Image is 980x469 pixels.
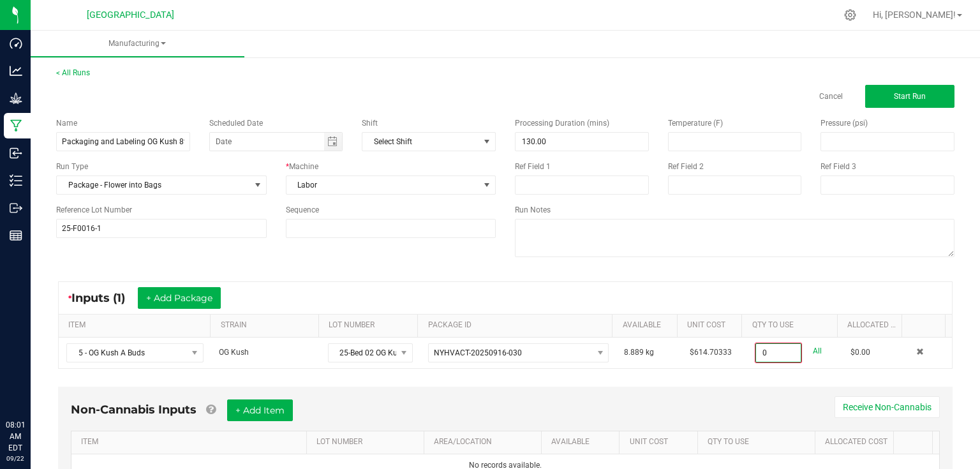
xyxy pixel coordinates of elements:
span: Manufacturing [31,38,244,49]
a: LOT NUMBERSortable [316,437,419,447]
span: NO DATA FOUND [428,343,609,362]
button: Start Run [865,85,954,108]
span: 8.889 [624,348,644,357]
span: Scheduled Date [209,119,263,128]
inline-svg: Analytics [10,64,22,77]
inline-svg: Inventory [10,174,22,187]
p: 09/22 [6,454,25,463]
span: $0.00 [850,348,870,357]
a: PACKAGE IDSortable [428,320,607,331]
a: AVAILABLESortable [623,320,672,331]
span: $614.70333 [690,348,732,357]
a: QTY TO USESortable [752,320,832,331]
iframe: Resource center [13,367,51,405]
a: Sortable [903,437,928,447]
span: Pressure (psi) [820,119,868,128]
span: Run Notes [515,205,551,214]
p: 08:01 AM EDT [6,419,25,454]
a: < All Runs [56,68,90,77]
inline-svg: Inbound [10,147,22,160]
span: Package - Flower into Bags [57,176,250,194]
span: NO DATA FOUND [362,132,496,151]
span: Reference Lot Number [56,205,132,214]
a: AREA/LOCATIONSortable [434,437,536,447]
span: Processing Duration (mins) [515,119,609,128]
a: AVAILABLESortable [551,437,614,447]
a: STRAINSortable [221,320,314,331]
span: Run Type [56,161,88,172]
span: [GEOGRAPHIC_DATA] [87,10,174,20]
a: Sortable [912,320,940,331]
span: Inputs (1) [71,291,138,305]
a: Cancel [819,91,843,102]
span: 5 - OG Kush A Buds [67,344,187,362]
input: Date [210,133,324,151]
button: + Add Item [227,399,293,421]
div: Manage settings [842,9,858,21]
a: Manufacturing [31,31,244,57]
span: Sequence [286,205,319,214]
a: ITEMSortable [81,437,301,447]
span: Ref Field 3 [820,162,856,171]
span: Non-Cannabis Inputs [71,403,197,417]
a: LOT NUMBERSortable [329,320,413,331]
button: + Add Package [138,287,221,309]
span: Start Run [894,92,926,101]
span: kg [646,348,654,357]
span: Name [56,119,77,128]
a: Allocated CostSortable [847,320,897,331]
a: Unit CostSortable [687,320,737,331]
span: Hi, [PERSON_NAME]! [873,10,956,20]
span: Machine [289,162,318,171]
span: 25-Bed 02 OG Kush [329,344,396,362]
inline-svg: Reports [10,229,22,242]
inline-svg: Manufacturing [10,119,22,132]
span: Temperature (F) [668,119,723,128]
a: ITEMSortable [68,320,205,331]
a: Allocated CostSortable [825,437,888,447]
inline-svg: Outbound [10,202,22,214]
span: Labor [286,176,480,194]
a: Add Non-Cannabis items that were also consumed in the run (e.g. gloves and packaging); Also add N... [206,403,216,417]
a: All [813,343,822,360]
span: OG Kush [219,348,249,357]
button: Receive Non-Cannabis [835,396,940,418]
span: Shift [362,119,378,128]
span: Ref Field 2 [668,162,704,171]
a: Unit CostSortable [630,437,693,447]
inline-svg: Grow [10,92,22,105]
inline-svg: Dashboard [10,37,22,50]
span: Toggle calendar [324,133,343,151]
span: Select Shift [362,133,479,151]
span: Ref Field 1 [515,162,551,171]
a: QTY TO USESortable [708,437,810,447]
span: NYHVACT-20250916-030 [434,348,522,357]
